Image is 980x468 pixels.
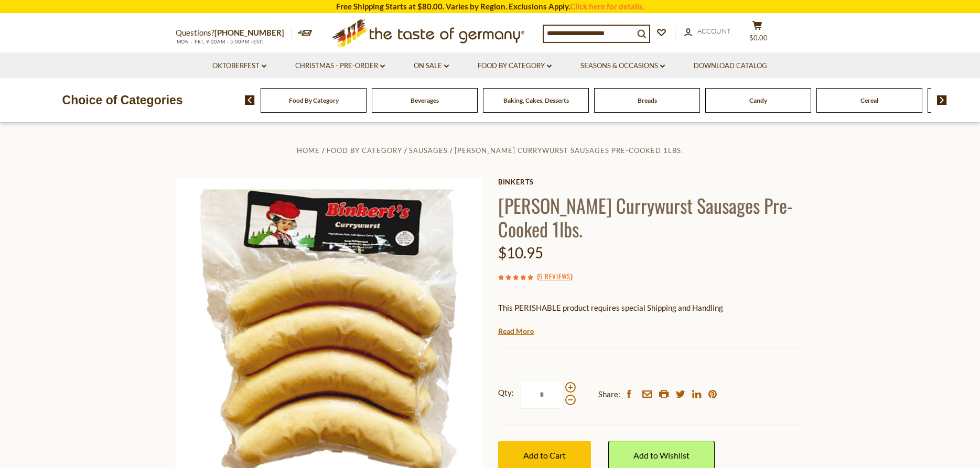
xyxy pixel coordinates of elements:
[245,95,255,105] img: previous arrow
[409,146,448,155] a: Sausages
[478,60,552,72] a: Food By Category
[327,146,402,155] a: Food By Category
[521,380,564,409] input: Qty:
[289,96,339,104] a: Food By Category
[697,27,731,35] span: Account
[749,34,768,42] span: $0.00
[503,96,569,104] a: Baking, Cakes, Desserts
[598,388,620,401] span: Share:
[176,39,265,45] span: MON - FRI, 9:00AM - 5:00PM (EST)
[694,60,767,72] a: Download Catalog
[523,450,566,460] span: Add to Cart
[414,60,449,72] a: On Sale
[411,96,439,104] a: Beverages
[537,271,573,281] span: ( )
[498,301,805,314] p: This PERISHABLE product requires special Shipping and Handling
[684,26,731,37] a: Account
[860,96,878,104] a: Cereal
[749,96,767,104] a: Candy
[212,60,266,72] a: Oktoberfest
[297,146,320,155] a: Home
[498,386,514,399] strong: Qty:
[455,146,683,155] a: [PERSON_NAME] Currywurst Sausages Pre-Cooked 1lbs.
[498,178,805,186] a: Binkerts
[539,271,570,282] a: 5 Reviews
[295,60,385,72] a: Christmas - PRE-ORDER
[498,193,805,241] h1: [PERSON_NAME] Currywurst Sausages Pre-Cooked 1lbs.
[498,244,543,262] span: $10.95
[638,96,657,104] a: Breads
[214,28,284,37] a: [PHONE_NUMBER]
[508,322,805,335] li: We will ship this product in heat-protective packaging and ice.
[937,95,947,105] img: next arrow
[176,26,292,40] p: Questions?
[570,2,644,11] a: Click here for details.
[498,326,534,336] a: Read More
[580,60,665,72] a: Seasons & Occasions
[742,20,773,47] button: $0.00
